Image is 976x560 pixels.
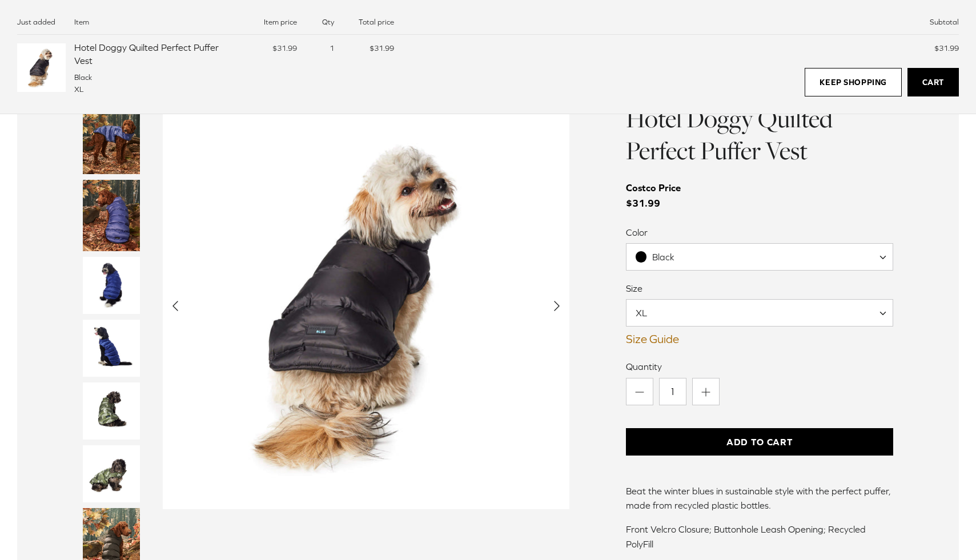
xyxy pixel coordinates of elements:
div: Costco Price [626,180,681,196]
input: Quantity [659,378,686,405]
span: Black [626,251,697,263]
img: Hotel Doggy Quilted Perfect Puffer Vest [17,43,66,92]
div: Item price [243,17,297,27]
a: Show Gallery [163,103,569,509]
a: Thumbnail Link [83,180,140,251]
span: $31.99 [369,44,394,53]
button: Previous [163,293,188,319]
div: Item [74,17,234,27]
div: Just added [17,17,66,27]
span: XL [626,307,670,319]
p: Beat the winter blues in sustainable style with the perfect puffer, made from recycled plastic bo... [626,484,894,513]
span: $31.99 [626,180,692,211]
button: Add to Cart [626,428,894,456]
a: Hotel Doggy Quilted Perfect Puffer Vest [626,101,833,168]
span: XL [626,299,894,327]
span: 1 [330,44,334,53]
span: $31.99 [934,44,959,53]
button: Next [544,293,569,319]
label: Color [626,226,894,239]
p: Front Velcro Closure; Buttonhole Leash Opening; Recycled PolyFill [626,522,894,551]
a: Keep Shopping [805,68,901,96]
label: Size [626,282,894,295]
span: XL [74,85,83,94]
a: Thumbnail Link [83,382,140,440]
span: $31.99 [272,44,297,53]
div: Subtotal [394,17,959,27]
a: Thumbnail Link [83,320,140,377]
div: Hotel Doggy Quilted Perfect Puffer Vest [74,41,234,67]
label: Quantity [626,360,894,373]
div: Qty [306,17,334,27]
a: Thumbnail Link [83,445,140,502]
a: Thumbnail Link [83,257,140,314]
span: Black [74,73,92,82]
a: Thumbnail Link [83,103,140,174]
a: Cart [907,68,959,96]
a: Size Guide [626,332,894,346]
span: Black [626,243,894,271]
div: Total price [343,17,394,27]
span: Black [652,252,674,262]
